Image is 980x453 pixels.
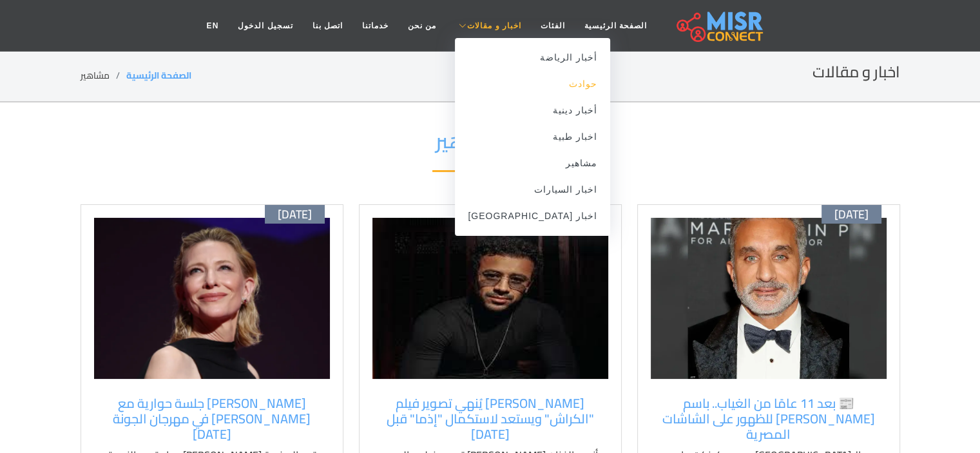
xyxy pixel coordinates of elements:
[531,14,575,38] a: الفئات
[812,63,900,82] h2: اخبار و مقالات
[372,218,608,379] img: أحمد داود أثناء تصوير فيلم الكراش في الغردقة
[455,150,610,177] a: مشاهير
[398,14,446,38] a: من نحن
[455,203,610,229] a: اخبار [GEOGRAPHIC_DATA]
[455,97,610,124] a: أخبار دينية
[126,67,191,84] a: الصفحة الرئيسية
[379,396,602,442] a: [PERSON_NAME] يُنهي تصوير فيلم "الكراش" ويستعد لاستكمال "إذما" قبل [DATE]
[101,396,323,442] a: [PERSON_NAME] جلسة حوارية مع [PERSON_NAME] في مهرجان الجونة [DATE]
[677,10,763,42] img: main.misr_connect
[352,14,398,38] a: خدماتنا
[228,14,302,38] a: تسجيل الدخول
[94,218,330,379] img: ريا أبي راشد تدير جلسة حوارية مع كيت بلانشيت في مهرجان الجونة
[197,14,229,38] a: EN
[446,14,531,38] a: اخبار و مقالات
[81,69,126,82] li: مشاهير
[455,177,610,203] a: اخبار السيارات
[834,207,869,222] span: [DATE]
[303,14,352,38] a: اتصل بنا
[455,124,610,150] a: اخبار طبية
[278,207,312,222] span: [DATE]
[651,218,887,379] img: باسم يوسف
[432,122,548,172] h2: مشاهير
[467,20,521,32] span: اخبار و مقالات
[657,396,880,442] a: 📰 بعد 11 عامًا من الغياب.. باسم [PERSON_NAME] للظهور على الشاشات المصرية
[455,71,610,97] a: حوادث
[575,14,657,38] a: الصفحة الرئيسية
[455,44,610,71] a: أخبار الرياضة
